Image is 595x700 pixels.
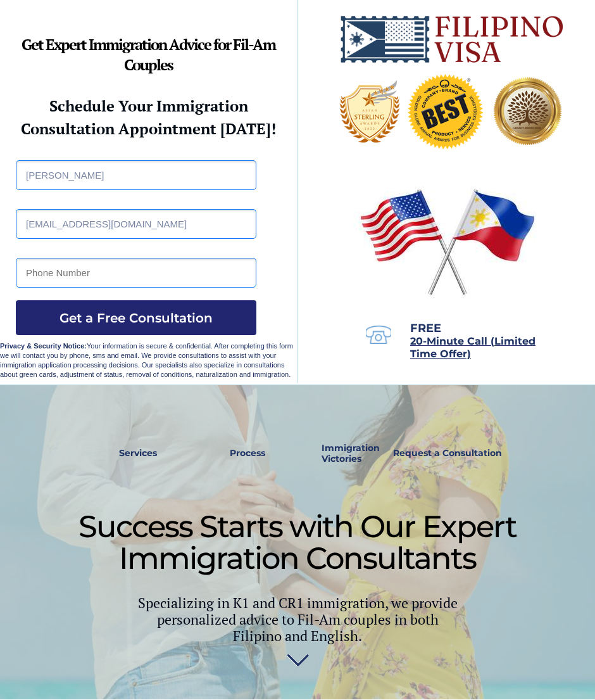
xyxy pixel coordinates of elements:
strong: Get Expert Immigration Advice for Fil-Am Couples [22,35,275,75]
strong: Schedule Your Immigration [49,96,248,117]
span: Get a Free Consultation [16,311,256,326]
input: Full Name [16,161,256,191]
span: Success Starts with Our Expert Immigration Consultants [78,509,517,577]
a: Process [223,440,272,469]
button: Get a Free Consultation [16,301,256,336]
strong: Request a Consultation [393,448,502,459]
a: Immigration Victories [316,440,359,469]
span: Specializing in K1 and CR1 immigration, we provide personalized advice to Fil-Am couples in both ... [138,594,458,646]
span: FREE [410,322,441,336]
input: Phone Number [16,258,256,288]
a: Request a Consultation [387,440,508,469]
input: Email [16,210,256,239]
a: 20-Minute Call (Limited Time Offer) [410,337,535,360]
a: Services [110,440,165,469]
strong: Immigration Victories [322,443,380,465]
strong: Process [230,448,265,459]
strong: Services [119,448,157,459]
strong: Consultation Appointment [DATE]! [21,119,276,139]
span: 20-Minute Call (Limited Time Offer) [410,336,535,360]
